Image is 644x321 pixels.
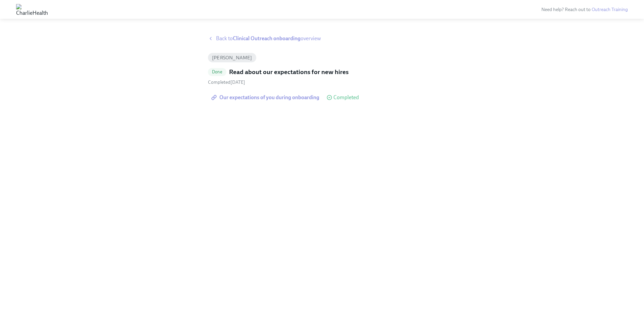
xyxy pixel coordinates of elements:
h5: Read about our expectations for new hires [229,68,348,76]
span: Tuesday, September 9th 2025, 10:44 am [208,79,245,85]
img: CharlieHealth [16,4,48,15]
span: Back to overview [216,35,321,42]
span: Done [208,69,226,74]
span: [PERSON_NAME] [208,55,256,60]
a: Outreach Training [592,7,628,12]
span: Our expectations of you during onboarding [213,94,319,101]
span: Completed [333,95,359,100]
a: Back toClinical Outreach onboardingoverview [208,35,436,42]
strong: Clinical Outreach onboarding [233,35,301,42]
a: Our expectations of you during onboarding [208,91,324,104]
span: Need help? Reach out to [541,7,628,12]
